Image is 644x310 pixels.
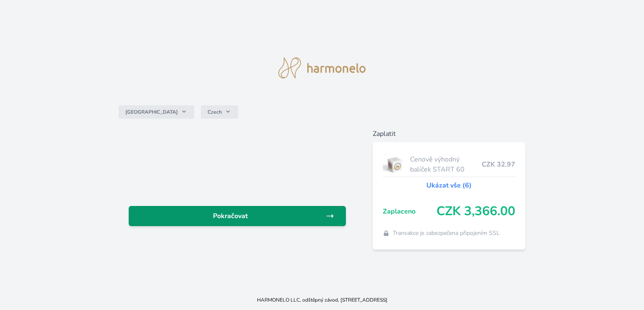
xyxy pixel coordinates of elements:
span: Transakce je zabezpečena připojením SSL [393,229,500,237]
span: CZK 32.97 [482,159,515,169]
span: CZK 3,366.00 [436,204,515,219]
h6: Zaplatit [373,129,525,139]
a: Ukázat vše (6) [426,180,472,190]
button: [GEOGRAPHIC_DATA] [119,105,194,119]
span: Cenově výhodný balíček START 60 [410,154,482,175]
a: Pokračovat [129,206,346,226]
span: [GEOGRAPHIC_DATA] [125,109,178,115]
img: start.jpg [383,154,407,175]
span: Zaplaceno [383,206,436,216]
span: Pokračovat [135,211,326,221]
span: Czech [208,109,222,115]
img: logo.svg [278,57,366,78]
button: Czech [201,105,238,119]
